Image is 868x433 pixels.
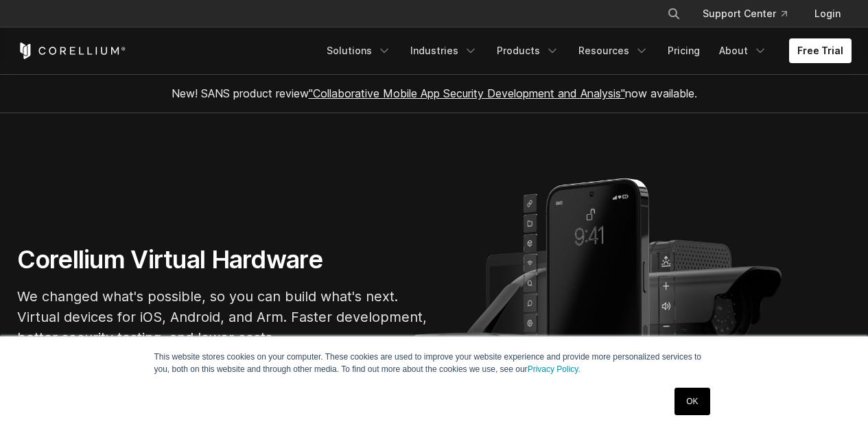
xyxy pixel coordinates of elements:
a: Login [804,1,852,26]
a: OK [675,388,709,415]
a: Solutions [318,38,399,63]
a: Industries [402,38,486,63]
span: New! SANS product review now available. [172,86,697,100]
h1: Corellium Virtual Hardware [17,244,429,275]
button: Search [661,1,686,26]
a: Support Center [692,1,798,26]
a: Resources [570,38,657,63]
a: Free Trial [789,38,852,63]
a: Privacy Policy. [528,364,580,374]
div: Navigation Menu [318,38,852,63]
p: We changed what's possible, so you can build what's next. Virtual devices for iOS, Android, and A... [17,286,429,348]
a: Products [489,38,567,63]
div: Navigation Menu [650,1,852,26]
a: About [711,38,775,63]
a: "Collaborative Mobile App Security Development and Analysis" [309,86,625,100]
a: Corellium Home [17,43,126,59]
p: This website stores cookies on your computer. These cookies are used to improve your website expe... [154,351,714,375]
a: Pricing [659,38,708,63]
